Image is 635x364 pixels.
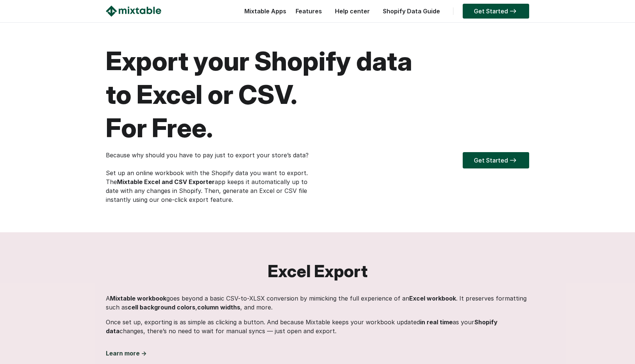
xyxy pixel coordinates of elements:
[197,304,240,311] strong: column widths
[463,152,529,168] a: Get Started
[117,178,215,186] strong: Mixtable Excel and CSV Exporter
[409,295,456,302] strong: Excel workbook
[106,6,161,17] img: Mixtable logo
[106,350,147,357] a: Learn more →
[110,295,166,302] strong: Mixtable workbook
[106,294,529,312] p: A goes beyond a basic CSV-to-XLSX conversion by mimicking the full experience of an . It preserve...
[106,318,529,335] p: Once set up, exporting is as simple as clicking a button. And because Mixtable keeps your workboo...
[241,6,286,20] div: Mixtable Apps
[508,9,518,13] img: arrow-right.svg
[463,4,529,19] a: Get Started
[379,7,444,15] a: Shopify Data Guide
[128,304,195,311] strong: cell background colors
[508,158,518,163] img: arrow-right.svg
[420,318,453,326] strong: in real time
[106,151,317,204] p: Because why should you have to pay just to export your store’s data? Set up an online workbook wi...
[331,7,374,15] a: Help center
[106,45,529,145] h1: Export your Shopify data to Excel or CSV. For Free.
[106,232,529,288] h2: Excel Export
[292,7,326,15] a: Features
